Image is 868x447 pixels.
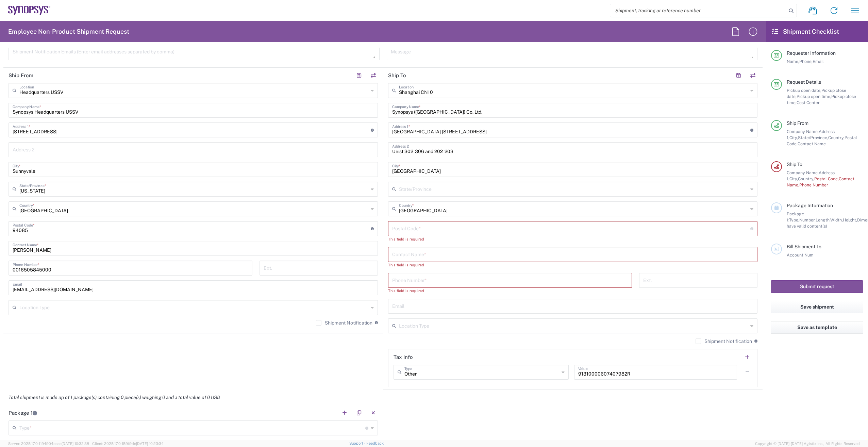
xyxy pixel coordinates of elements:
[9,72,33,79] h2: Ship From
[787,50,836,56] span: Requester Information
[816,217,830,222] span: Length,
[830,217,843,222] span: Width,
[843,217,857,222] span: Height,
[813,59,824,64] span: Email
[8,442,89,446] span: Server: 2025.17.0-1194904eeae
[789,217,799,222] span: Type,
[787,252,814,258] span: Account Num
[610,4,786,17] input: Shipment, tracking or reference number
[394,354,413,361] h2: Tax Info
[798,135,828,140] span: State/Province,
[316,320,372,326] label: Shipment Notification
[787,211,804,222] span: Package 1:
[388,262,757,268] div: This field is required
[8,28,129,36] h2: Employee Non-Product Shipment Request
[828,135,845,140] span: Country,
[3,395,225,400] em: Total shipment is made up of 1 package(s) containing 0 piece(s) weighing 0 and a total value of 0...
[388,288,632,294] div: This field is required
[789,135,798,140] span: City,
[62,442,89,446] span: [DATE] 10:32:38
[787,162,802,167] span: Ship To
[366,441,384,445] a: Feedback
[799,59,813,64] span: Phone,
[787,244,821,249] span: Bill Shipment To
[388,236,757,242] div: This field is required
[787,88,821,93] span: Pickup open date,
[787,170,819,175] span: Company Name,
[787,203,833,208] span: Package Information
[388,72,406,79] h2: Ship To
[771,321,863,334] button: Save as template
[349,441,366,445] a: Support
[797,94,831,99] span: Pickup open time,
[797,100,820,105] span: Cost Center
[787,79,821,85] span: Request Details
[798,141,826,146] span: Contact Name
[771,301,863,313] button: Save shipment
[696,338,752,344] label: Shipment Notification
[92,442,164,446] span: Client: 2025.17.0-159f9de
[787,129,819,134] span: Company Name,
[136,442,164,446] span: [DATE] 10:23:34
[814,176,839,181] span: Postal Code,
[789,176,798,181] span: City,
[772,28,839,36] h2: Shipment Checklist
[787,120,808,126] span: Ship From
[755,441,860,447] span: Copyright © [DATE]-[DATE] Agistix Inc., All Rights Reserved
[787,59,799,64] span: Name,
[9,410,37,416] h2: Package 1
[771,280,863,293] button: Submit request
[799,182,828,187] span: Phone Number
[798,176,814,181] span: Country,
[799,217,816,222] span: Number,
